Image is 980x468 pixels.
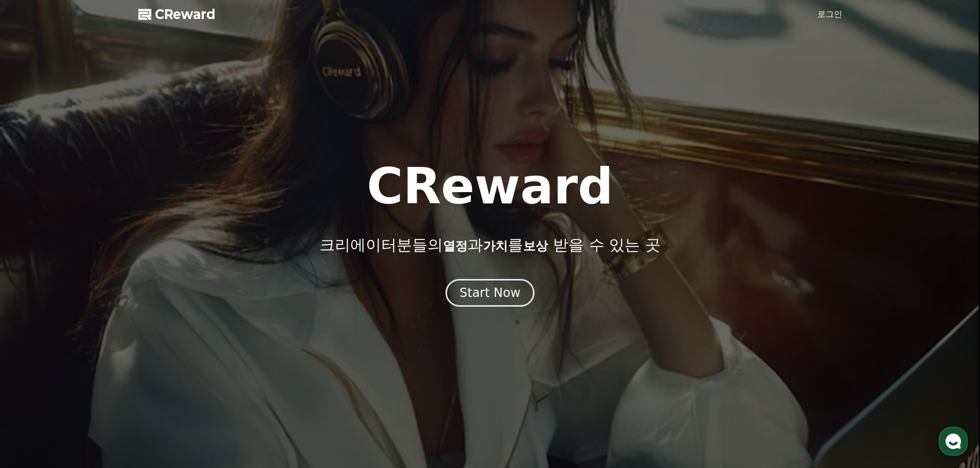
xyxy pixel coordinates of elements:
[443,239,468,253] span: 열정
[367,162,613,211] h1: CReward
[138,6,216,23] a: CReward
[817,8,842,21] a: 로그인
[155,6,216,23] span: CReward
[459,285,521,301] div: Start Now
[523,239,548,253] span: 보상
[446,279,534,307] button: Start Now
[446,289,534,299] a: Start Now
[319,236,660,254] p: 크리에이터분들의 과 를 받을 수 있는 곳
[483,239,508,253] span: 가치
